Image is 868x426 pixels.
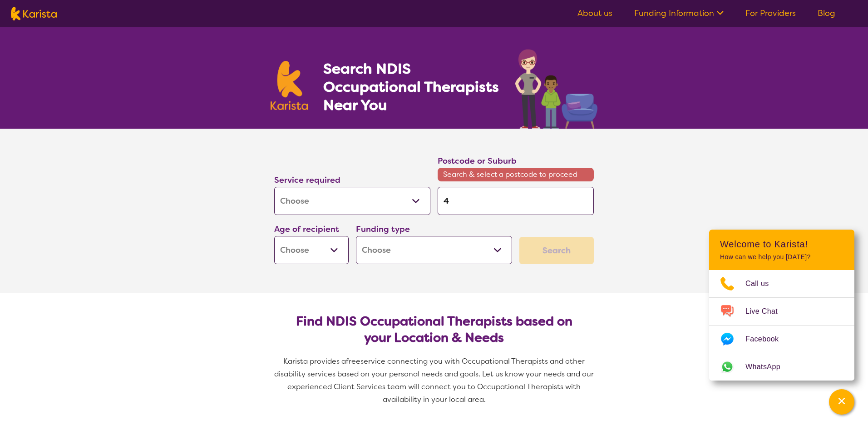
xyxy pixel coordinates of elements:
[274,224,339,235] label: Age of recipient
[274,175,340,185] label: Service required
[274,356,596,404] span: service connecting you with Occupational Therapists and other disability services based on your p...
[709,230,854,381] div: Channel Menu
[323,60,500,114] h1: Search NDIS Occupational Therapists Near You
[745,332,789,346] span: Facebook
[281,313,587,346] h2: Find NDIS Occupational Therapists based on your Location & Needs
[745,277,780,291] span: Call us
[745,305,789,318] span: Live Chat
[745,360,791,374] span: WhatsApp
[709,353,854,381] a: Web link opens in a new tab.
[438,168,594,181] span: Search & select a postcode to proceed
[745,8,796,19] a: For Providers
[438,187,594,215] input: Type
[11,7,57,20] img: Karista logo
[577,8,612,19] a: About us
[709,270,854,381] ul: Choose channel
[438,155,517,166] label: Postcode or Suburb
[720,239,843,250] h2: Welcome to Karista!
[829,389,854,415] button: Channel Menu
[283,356,346,366] span: Karista provides a
[634,8,724,19] a: Funding Information
[515,49,597,129] img: occupational-therapy
[271,61,308,110] img: Karista logo
[346,356,360,366] span: free
[720,253,843,261] p: How can we help you [DATE]?
[818,8,835,19] a: Blog
[356,224,410,235] label: Funding type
